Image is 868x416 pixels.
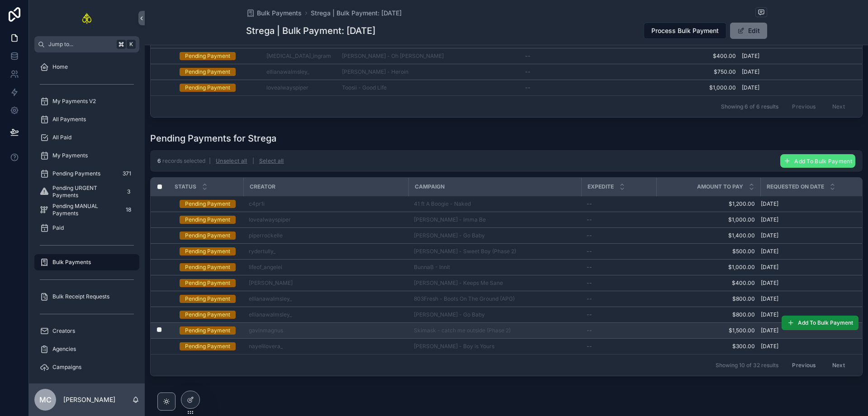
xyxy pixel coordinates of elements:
a: $800.00 [662,295,755,303]
a: -- [587,295,651,303]
span: [MEDICAL_DATA]_ingram [266,52,331,60]
span: ellianawalmsley_ [266,68,309,76]
a: piperrockelle [249,232,283,239]
span: $400.00 [662,279,755,287]
a: Skimask - catch me outside (Phase 2) [414,327,511,334]
a: Paid [34,220,139,236]
span: $300.00 [662,343,755,350]
a: Bulk Receipt Requests [34,288,139,305]
a: BunnaB - Innit [414,264,450,271]
a: [PERSON_NAME] [249,279,293,287]
a: [PERSON_NAME] - Keeps Me Sane [414,279,503,287]
a: [DATE] [761,343,851,350]
a: Pending Payment [180,68,256,76]
span: [DATE] [761,248,778,255]
a: My Payments [34,147,139,164]
span: My Payments [52,152,88,159]
span: $750.00 [618,68,736,76]
a: 41 ft A Boogie - Naked [414,200,471,208]
a: Pending Payment [180,247,238,255]
span: Requested On Date [767,183,824,190]
button: Add To Bulk Payment [780,154,855,168]
a: [DATE] [761,216,851,223]
span: [DATE] [761,232,778,239]
span: Pending MANUAL Payments [52,203,119,217]
a: -- [525,84,607,91]
span: -- [587,264,592,271]
a: Pending URGENT Payments3 [34,184,139,200]
span: Bulk Payments [257,9,302,18]
a: $1,500.00 [662,327,755,334]
img: App logo [81,11,93,25]
a: -- [587,232,651,239]
button: Edit [730,23,767,39]
a: ellianawalmsley_ [249,311,292,318]
a: -- [525,68,607,76]
a: nayelilovera_ [249,343,403,350]
span: -- [587,343,592,350]
span: [PERSON_NAME] - Heroin [342,68,408,76]
div: Pending Payment [185,342,230,350]
a: lovealwayspiper [249,216,291,223]
a: [PERSON_NAME] - Sweet Boy (Phase 2) [414,248,576,255]
span: [DATE] [761,216,778,223]
a: [PERSON_NAME] - Oh [PERSON_NAME] [342,52,514,60]
button: Process Bulk Payment [644,23,726,39]
span: All Paid [52,134,71,141]
div: Pending Payment [185,52,230,60]
a: $1,400.00 [662,232,755,239]
div: Pending Payment [185,232,230,240]
a: -- [525,52,607,60]
button: Select all [256,154,287,168]
span: [DATE] [742,68,759,76]
a: Bulk Payments [34,254,139,270]
a: $500.00 [662,248,755,255]
p: [PERSON_NAME] [63,395,115,404]
a: -- [587,279,651,287]
span: Home [52,63,68,71]
span: MC [39,394,52,405]
a: Pending Payments371 [34,165,139,182]
a: ellianawalmsley_ [266,68,331,76]
a: [DATE] [742,68,856,76]
a: All Payments [34,111,139,128]
a: rydertully_ [249,248,403,255]
div: Pending Payment [185,295,230,303]
a: [PERSON_NAME] - Boy is Yours [414,343,576,350]
a: Pending Payment [180,342,238,350]
a: [PERSON_NAME] - Imma Be [414,216,486,223]
a: lovealwayspiper [266,84,331,91]
a: [PERSON_NAME] - Heroin [342,68,514,76]
span: 803Fresh - Boots On The Ground (APG) [414,295,515,303]
a: -- [587,343,651,350]
span: Strega | Bulk Payment: [DATE] [311,9,402,18]
span: $800.00 [662,311,755,318]
span: Creator [250,183,275,190]
a: [DATE] [761,248,851,255]
span: [DATE] [761,264,778,271]
span: [PERSON_NAME] - Sweet Boy (Phase 2) [414,248,516,255]
h1: Pending Payments for Strega [150,132,276,145]
span: [DATE] [742,52,759,60]
span: nayelilovera_ [249,343,283,350]
a: Pending Payment [180,326,238,335]
button: Previous [786,358,822,372]
span: | [209,157,211,164]
span: [PERSON_NAME] - Oh [PERSON_NAME] [342,52,444,60]
span: ellianawalmsley_ [249,295,292,303]
span: Add To Bulk Payment [798,319,853,326]
button: Jump to...K [34,36,139,52]
div: Pending Payment [185,263,230,271]
div: Pending Payment [185,68,230,76]
a: [DATE] [761,311,851,318]
a: $400.00 [618,52,736,60]
a: ellianawalmsley_ [249,295,403,303]
div: Pending Payment [185,84,230,92]
a: -- [587,248,651,255]
a: -- [587,311,651,318]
